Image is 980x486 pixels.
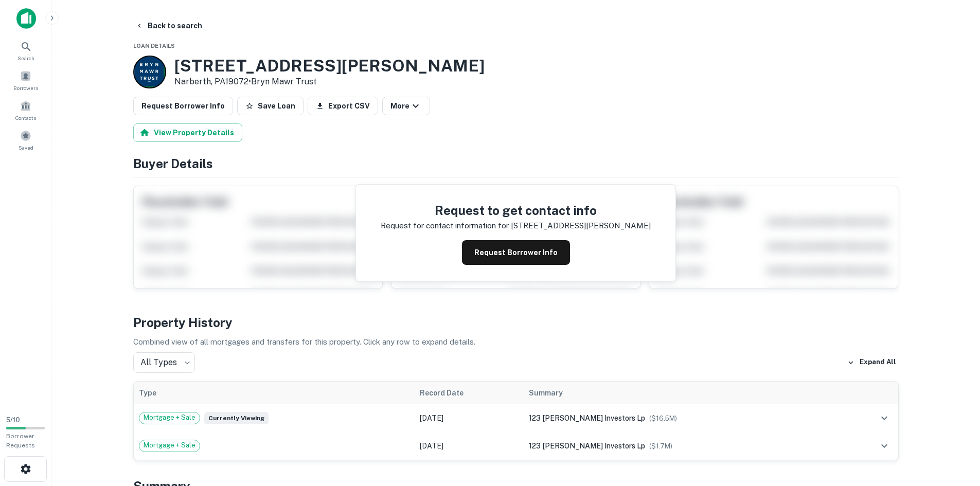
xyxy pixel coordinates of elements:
[845,355,899,370] button: Expand All
[19,143,33,152] span: Saved
[3,37,48,64] a: Search
[876,409,893,427] button: expand row
[308,97,378,115] button: Export CSV
[381,220,509,232] p: Request for contact information for
[529,414,645,422] span: 123 [PERSON_NAME] investors lp
[381,201,651,220] h4: Request to get contact info
[649,442,672,450] span: ($ 1.7M )
[133,313,899,332] h4: Property History
[204,412,269,424] span: Currently viewing
[174,56,485,76] h3: [STREET_ADDRESS][PERSON_NAME]
[133,352,195,373] div: All Types
[415,404,523,432] td: [DATE]
[131,16,206,35] button: Back to search
[17,54,34,62] span: Search
[13,84,38,92] span: Borrowers
[382,97,430,115] button: More
[3,126,48,154] a: Saved
[929,404,980,453] iframe: Chat Widget
[15,114,36,122] span: Contacts
[415,382,523,404] th: Record Date
[133,97,233,115] button: Request Borrower Info
[139,412,200,423] span: Mortgage + Sale
[237,97,304,115] button: Save Loan
[415,432,523,460] td: [DATE]
[3,96,48,124] a: Contacts
[462,240,570,265] button: Request Borrower Info
[6,416,20,424] span: 5 / 10
[524,382,842,404] th: Summary
[511,220,651,232] p: [STREET_ADDRESS][PERSON_NAME]
[133,154,899,173] h4: Buyer Details
[133,43,175,49] span: Loan Details
[876,437,893,455] button: expand row
[6,433,35,449] span: Borrower Requests
[133,336,899,348] p: Combined view of all mortgages and transfers for this property. Click any row to expand details.
[134,382,415,404] th: Type
[139,440,200,451] span: Mortgage + Sale
[174,76,485,88] p: Narberth, PA19072 •
[3,66,48,94] a: Borrowers
[529,442,645,450] span: 123 [PERSON_NAME] investors lp
[16,8,36,29] img: capitalize-icon.png
[251,77,317,86] a: Bryn Mawr Trust
[133,123,242,142] button: View Property Details
[649,415,677,422] span: ($ 16.5M )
